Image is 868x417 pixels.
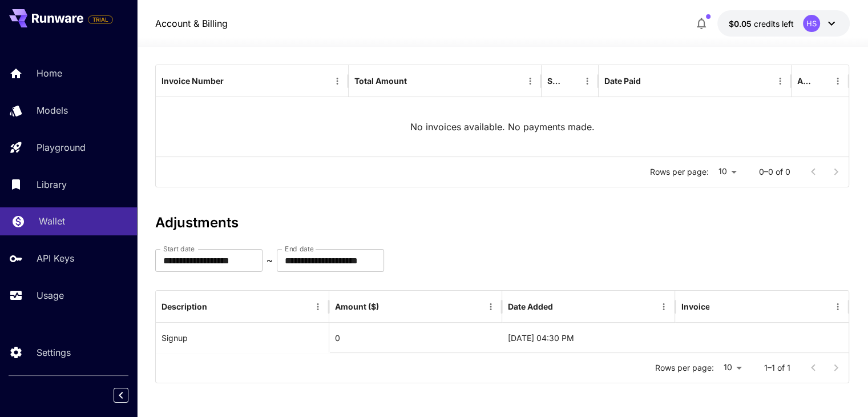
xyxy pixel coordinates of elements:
[655,362,714,374] p: Rows per page:
[483,299,499,315] button: Menu
[604,76,641,86] div: Date Paid
[354,76,407,86] div: Total Amount
[522,73,538,89] button: Menu
[114,388,128,403] button: Collapse sidebar
[547,76,562,86] div: Status
[380,299,396,315] button: Sort
[37,288,64,302] p: Usage
[37,141,86,154] p: Playground
[656,299,672,315] button: Menu
[681,302,709,311] div: Invoice
[729,19,754,29] span: $0.05
[718,359,746,376] div: 10
[208,299,224,315] button: Sort
[797,76,813,86] div: Action
[267,254,273,267] p: ~
[717,10,850,37] button: $0.0476HS
[162,302,207,311] div: Description
[37,103,68,117] p: Models
[122,385,137,406] div: Collapse sidebar
[759,166,790,178] p: 0–0 of 0
[408,73,424,89] button: Sort
[811,362,868,417] iframe: Chat Widget
[803,15,820,32] div: HS
[772,73,788,89] button: Menu
[710,299,726,315] button: Sort
[88,15,112,24] span: TRIAL
[713,163,741,180] div: 10
[754,19,794,29] span: credits left
[329,323,502,352] div: 0
[285,244,313,254] label: End date
[39,214,65,228] p: Wallet
[225,73,241,89] button: Sort
[155,17,228,30] a: Account & Billing
[155,17,228,30] nav: breadcrumb
[554,299,570,315] button: Sort
[814,73,830,89] button: Sort
[37,346,71,359] p: Settings
[310,299,326,315] button: Menu
[163,244,195,254] label: Start date
[37,251,74,265] p: API Keys
[162,332,188,344] p: Signup
[502,323,675,352] div: 19-08-2025 04:30 PM
[729,18,794,30] div: $0.0476
[37,178,67,191] p: Library
[830,299,846,315] button: Menu
[579,73,595,89] button: Menu
[642,73,658,89] button: Sort
[335,302,379,311] div: Amount ($)
[563,73,579,89] button: Sort
[162,76,224,86] div: Invoice Number
[830,73,846,89] button: Menu
[764,362,790,374] p: 1–1 of 1
[155,215,850,231] h3: Adjustments
[650,166,709,178] p: Rows per page:
[508,302,553,311] div: Date Added
[329,73,345,89] button: Menu
[37,66,62,80] p: Home
[410,120,594,134] p: No invoices available. No payments made.
[88,13,113,26] span: Add your payment card to enable full platform functionality.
